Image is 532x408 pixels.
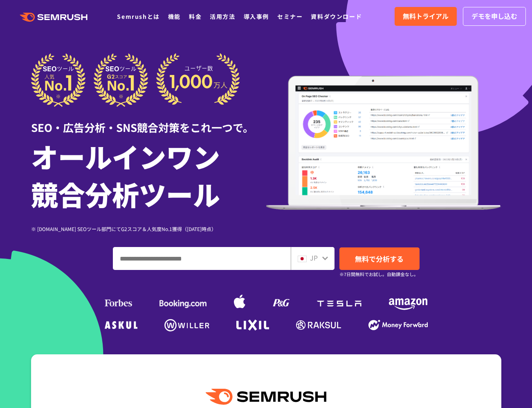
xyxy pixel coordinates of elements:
[463,7,526,26] a: デモを申し込む
[277,12,303,20] a: セミナー
[395,7,457,26] a: 無料トライアル
[355,254,404,264] span: 無料で分析する
[206,389,326,405] img: Semrush
[31,107,266,135] div: SEO・広告分析・SNS競合対策をこれ一つで。
[168,12,181,20] a: 機能
[244,12,269,20] a: 導入事例
[339,270,418,278] small: ※7日間無料でお試し。自動課金なし。
[189,12,202,20] a: 料金
[311,12,362,20] a: 資料ダウンロード
[113,247,290,270] input: ドメイン、キーワードまたはURLを入力してください
[403,11,449,22] span: 無料トライアル
[310,253,318,263] span: JP
[339,247,420,270] a: 無料で分析する
[31,225,266,233] div: ※ [DOMAIN_NAME] SEOツール部門にてG2スコア＆人気度No.1獲得（[DATE]時点）
[31,137,266,213] h1: オールインワン 競合分析ツール
[471,11,517,22] span: デモを申し込む
[117,12,159,20] a: Semrushとは
[210,12,235,20] a: 活用方法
